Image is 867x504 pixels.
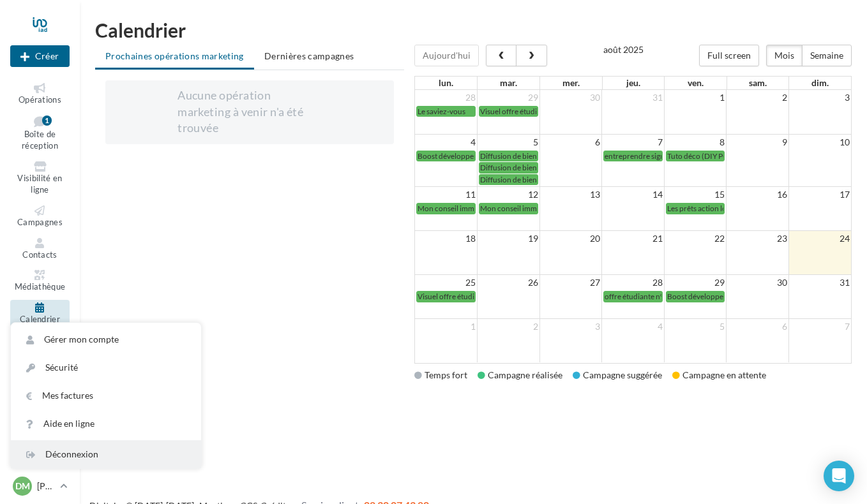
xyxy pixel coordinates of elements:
td: 30 [727,275,789,291]
td: 30 [539,90,602,105]
a: Mes factures [11,382,201,410]
span: Boost développement n°3 [667,292,754,301]
a: Diffusion de biens immos [479,174,538,185]
td: 16 [727,187,789,203]
span: Dernières campagnes [264,50,354,61]
span: Diffusion de biens immos [480,175,564,184]
td: 19 [478,231,540,247]
td: 1 [664,90,727,105]
h1: Calendrier [95,20,852,40]
a: Le saviez-vous [416,106,476,117]
div: Temps fort [414,369,467,382]
td: 22 [664,231,727,247]
span: Boost développement n°2 [418,151,504,161]
span: DM [15,480,30,493]
a: Calendrier [10,300,70,327]
td: 2 [727,90,789,105]
td: 6 [539,135,602,151]
div: 1 [42,115,52,126]
td: 15 [664,187,727,203]
button: Semaine [802,45,852,66]
a: Visibilité en ligne [10,159,70,198]
a: Diffusion de biens immos [479,162,538,173]
a: Tuto déco (DIY POTAGER) [666,151,725,161]
td: 24 [788,231,851,247]
th: sam. [727,77,789,89]
td: 3 [539,319,602,335]
div: Aucune opération marketing à venir n'a été trouvée [177,87,322,137]
td: 1 [415,319,478,335]
a: Médiathèque [10,267,70,295]
td: 21 [602,231,665,247]
a: Contacts [10,235,70,263]
td: 4 [602,319,665,335]
td: 10 [788,135,851,151]
td: 29 [478,90,540,105]
span: Tuto déco (DIY POTAGER) [667,151,755,161]
span: Visuel offre étudiante n°4 [418,292,502,301]
button: Créer [10,45,70,67]
a: Opérations [10,80,70,108]
th: ven. [665,77,727,89]
th: dim. [789,77,852,89]
a: Les prêts action logement [666,203,725,214]
td: 13 [539,187,602,203]
div: Nouvelle campagne [10,45,70,67]
a: Boîte de réception1 [10,113,70,154]
th: mar. [478,77,540,89]
span: Prochaines opérations marketing [105,50,244,61]
a: Aide en ligne [11,410,201,438]
td: 20 [539,231,602,247]
td: 26 [478,275,540,291]
a: Gérer mon compte [11,325,201,353]
a: Diffusion de biens immos [479,151,538,161]
span: Mon conseil immo [418,204,479,213]
td: 5 [478,135,540,151]
a: Mon conseil immo [416,203,476,214]
span: Boîte de réception [22,129,58,151]
th: mer. [540,77,603,89]
span: entreprendre signifie [605,151,675,161]
button: Full screen [699,45,759,66]
a: Mon conseil immo (instagram) [479,203,538,214]
a: Boost développement n°2 [416,151,476,161]
td: 14 [602,187,665,203]
div: Open Intercom Messenger [824,461,854,491]
div: Campagne en attente [672,369,766,382]
td: 17 [788,187,851,203]
div: Campagne réalisée [478,369,562,382]
td: 6 [727,319,789,335]
a: Visuel offre étudiante n°4 [416,291,476,302]
div: Campagne suggérée [573,369,662,382]
td: 2 [478,319,540,335]
span: Contacts [22,249,57,260]
td: 29 [664,275,727,291]
td: 27 [539,275,602,291]
span: offre étudiante n°4 (insta) [605,292,690,301]
td: 12 [478,187,540,203]
a: Visuel offre étudiante N°2 [479,106,538,117]
td: 18 [415,231,478,247]
span: Le saviez-vous [418,107,465,116]
span: Calendrier [20,314,60,324]
span: Les prêts action logement [667,204,751,213]
span: Visuel offre étudiante N°2 [480,107,566,116]
a: offre étudiante n°4 (insta) [603,291,663,302]
td: 25 [415,275,478,291]
td: 28 [602,275,665,291]
td: 8 [664,135,727,151]
div: Déconnexion [11,440,201,468]
button: Aujourd'hui [414,45,479,66]
td: 4 [415,135,478,151]
th: jeu. [602,77,665,89]
a: Campagnes [10,203,70,230]
span: Diffusion de biens immos [480,163,564,172]
td: 31 [788,275,851,291]
span: Opérations [19,94,61,105]
span: Médiathèque [15,281,66,292]
td: 5 [664,319,727,335]
span: Visibilité en ligne [17,173,62,195]
h2: août 2025 [603,45,644,54]
p: [PERSON_NAME] [37,480,55,493]
a: Sécurité [11,353,201,382]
